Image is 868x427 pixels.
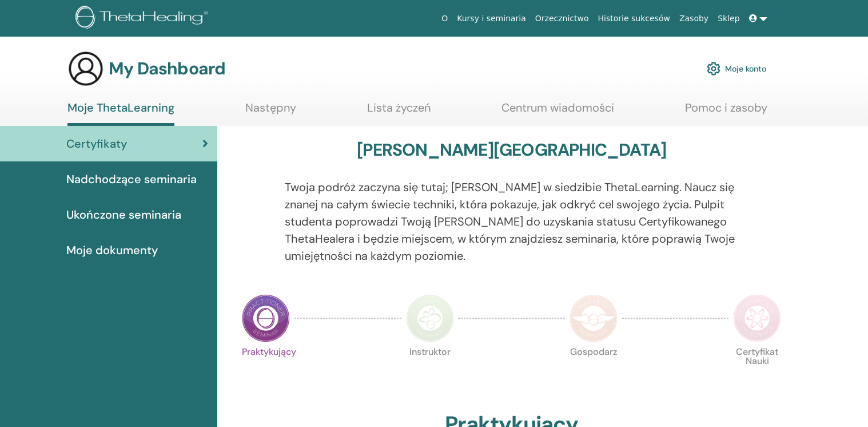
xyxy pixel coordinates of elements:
[75,6,212,31] img: logo.png
[733,294,781,342] img: Certificate of Science
[67,101,174,126] a: Moje ThetaLearning
[67,50,104,87] img: generic-user-icon.jpg
[357,140,666,160] h3: [PERSON_NAME][GEOGRAPHIC_DATA]
[570,294,618,342] img: Master
[733,347,781,396] p: Certyfikat Nauki
[707,59,720,78] img: cog.svg
[685,101,767,123] a: Pomoc i zasoby
[707,56,766,81] a: Moje konto
[531,8,594,29] a: Orzecznictwo
[452,8,531,29] a: Kursy i seminaria
[367,101,431,123] a: Lista życzeń
[66,206,181,223] span: Ukończone seminaria
[406,347,454,396] p: Instruktor
[570,347,618,396] p: Gospodarz
[285,179,739,264] p: Twoja podróż zaczyna się tutaj; [PERSON_NAME] w siedzibie ThetaLearning. Naucz się znanej na cały...
[406,294,454,342] img: Instructor
[713,8,744,29] a: Sklep
[66,135,127,152] span: Certyfikaty
[437,8,452,29] a: O
[675,8,713,29] a: Zasoby
[242,294,290,342] img: Practitioner
[109,58,225,79] h3: My Dashboard
[501,101,614,123] a: Centrum wiadomości
[245,101,296,123] a: Następny
[594,8,675,29] a: Historie sukcesów
[66,171,197,188] span: Nadchodzące seminaria
[242,347,290,396] p: Praktykujący
[66,242,158,259] span: Moje dokumenty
